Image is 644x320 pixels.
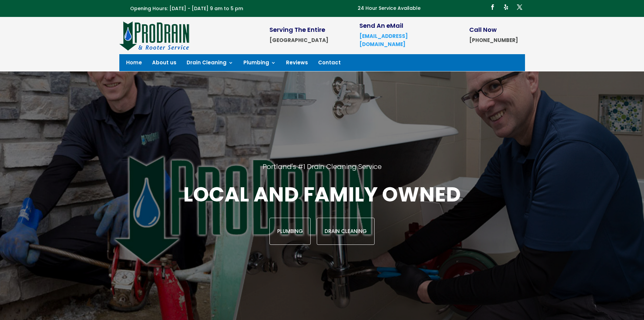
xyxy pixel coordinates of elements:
a: Follow on Facebook [487,2,498,13]
p: 24 Hour Service Available [358,4,421,13]
a: Reviews [286,60,308,68]
span: Serving The Entire [269,25,325,34]
a: Drain Cleaning [187,60,233,68]
a: Home [126,60,142,68]
span: Send An eMail [359,21,403,30]
a: About us [152,60,176,68]
a: Follow on X [514,2,525,13]
a: Follow on Yelp [501,2,511,13]
a: Plumbing [243,60,276,68]
a: Contact [318,60,341,68]
span: Opening Hours: [DATE] - [DATE] 9 am to 5 pm [130,5,243,12]
div: Local and family owned [84,181,560,245]
h2: Portland's #1 Drain Cleaning Service [84,162,560,181]
img: site-logo-100h [119,20,190,51]
span: Call Now [469,25,497,34]
a: Drain Cleaning [317,218,375,245]
strong: [GEOGRAPHIC_DATA] [269,37,328,44]
a: [EMAIL_ADDRESS][DOMAIN_NAME] [359,33,408,48]
a: Plumbing [269,218,311,245]
strong: [PHONE_NUMBER] [469,37,518,44]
